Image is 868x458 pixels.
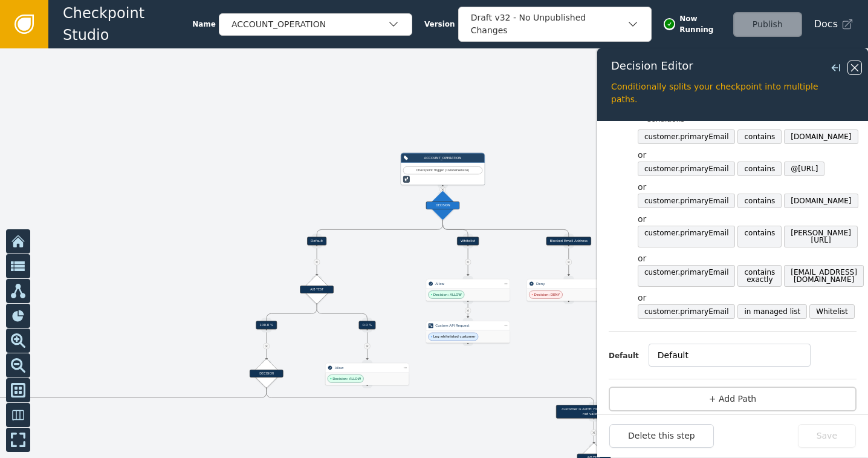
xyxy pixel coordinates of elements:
input: Decision name (Default) [649,344,811,367]
button: Delete this step [609,424,714,448]
span: Decision: ALLOW [433,292,462,297]
span: Name [192,19,216,30]
span: Version [424,19,455,30]
span: Docs [814,17,838,31]
span: contains [737,194,782,208]
div: customer.primaryEmail [644,165,728,172]
a: Docs [814,17,853,31]
div: DECISION [250,370,283,378]
span: Decision: DENY [534,292,560,297]
div: 100.0 % [256,321,277,329]
div: 0.0 % [359,321,376,329]
span: contains [737,162,782,176]
div: Custom API Request [435,323,500,328]
div: customer.primaryEmail [644,308,728,315]
span: in managed list [737,304,807,319]
div: Draft v32 - No Unpublished Changes [471,11,627,37]
div: ACCOUNT_OPERATION [410,155,475,160]
div: DECISION [426,201,460,209]
div: Blocked Email Address [546,237,591,246]
span: Log whitelisted customer [433,334,476,339]
div: Allow [335,365,400,370]
span: Whitelist [809,304,855,319]
p: or [638,213,853,226]
span: Now Running [679,13,724,35]
p: or [638,181,853,194]
span: Decision: ALLOW [332,376,361,381]
span: [DOMAIN_NAME] [784,194,858,208]
span: contains [737,226,782,247]
button: ACCOUNT_OPERATION [219,13,412,36]
p: or [638,292,852,304]
div: Default [307,237,326,246]
button: Draft v32 - No Unpublished Changes [458,7,652,42]
span: contains [737,129,782,144]
span: Decision Editor [611,61,693,71]
div: customer.primaryEmail [644,197,728,204]
p: or [638,252,859,265]
span: [DOMAIN_NAME] [784,129,858,144]
p: or [638,149,852,162]
span: @[URL] [784,162,824,176]
div: customer.primaryEmail [644,133,728,140]
div: Allow [435,281,500,286]
div: Checkpoint Trigger ( 1 Global Service ) [406,168,479,172]
span: Checkpoint Studio [63,2,192,46]
div: Whitelist [457,237,479,246]
div: A/B TEST [300,286,334,293]
div: customer is AUTH_HIGH_RISK and KYC not validated [556,405,632,418]
div: Path 2ConditionsConditions [609,73,857,332]
div: Default [609,350,649,361]
section: Conditions [638,129,857,319]
div: Conditionally splits your checkpoint into multiple paths. [611,80,854,106]
div: ACCOUNT_OPERATION [232,18,387,31]
div: customer.primaryEmail [644,269,728,276]
span: contains exactly [737,265,782,287]
button: + Add Path [609,387,857,411]
span: [EMAIL_ADDRESS][DOMAIN_NAME] [784,265,864,287]
div: customer.primaryEmail [644,229,728,237]
span: [PERSON_NAME][URL] [784,226,858,247]
div: Deny [536,281,601,286]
